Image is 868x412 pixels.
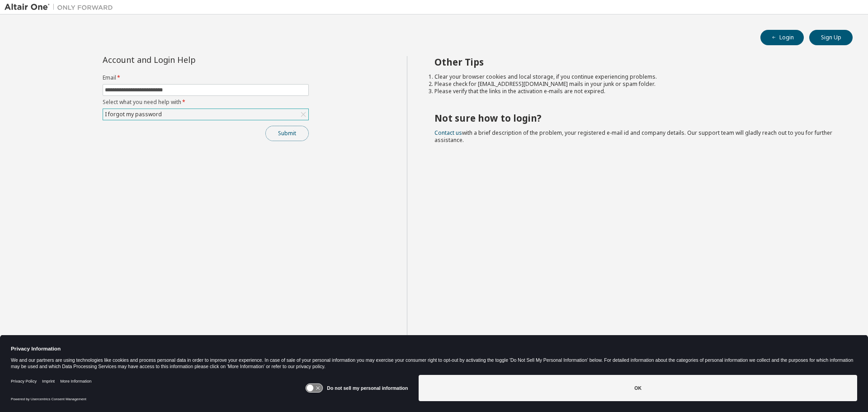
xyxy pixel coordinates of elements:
[809,30,853,45] button: Sign Up
[434,73,837,81] li: Clear your browser cookies and local storage, if you continue experiencing problems.
[434,112,837,124] h2: Not sure how to login?
[5,3,118,12] img: Altair One
[103,74,309,81] label: Email
[434,129,832,144] span: with a brief description of the problem, your registered e-mail id and company details. Our suppo...
[760,30,804,45] button: Login
[434,88,837,95] li: Please verify that the links in the activation e-mails are not expired.
[434,56,837,68] h2: Other Tips
[104,109,163,119] div: I forgot my password
[434,81,837,88] li: Please check for [EMAIL_ADDRESS][DOMAIN_NAME] mails in your junk or spam folder.
[103,99,309,106] label: Select what you need help with
[103,109,308,120] div: I forgot my password
[103,56,268,63] div: Account and Login Help
[265,126,309,141] button: Submit
[434,129,462,137] a: Contact us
